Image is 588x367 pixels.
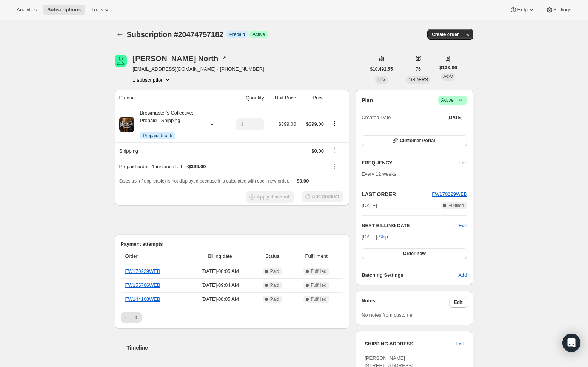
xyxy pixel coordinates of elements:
span: Fulfillment [294,252,339,260]
span: Every 12 weeks [362,171,396,177]
span: $138.06 [439,64,457,71]
span: Settings [553,7,571,13]
button: Product actions [133,76,171,84]
span: Billing date [189,252,251,260]
span: Fulfilled [311,268,326,274]
h2: FREQUENCY [362,159,459,167]
span: - $399.00 [186,163,206,170]
button: Subscriptions [43,5,85,15]
button: Edit [449,297,467,308]
button: Edit [459,222,467,229]
span: Edit [456,340,464,348]
button: Help [505,5,539,15]
button: [DATE] [443,112,467,123]
span: AOV [443,74,453,79]
h2: Timeline [127,344,350,352]
span: LTV [377,77,385,82]
button: $10,492.55 [366,64,397,74]
th: Quantity [226,90,266,106]
span: No notes from customer [362,312,414,318]
a: FW144168WEB [125,296,160,302]
button: Create order [427,29,463,40]
span: Prepaid [229,31,245,37]
span: Fulfilled [448,203,464,209]
span: Fulfilled [311,296,326,302]
span: $0.00 [311,148,324,154]
th: Unit Price [266,90,298,106]
button: Skip [374,231,393,243]
th: Product [115,90,226,106]
th: Price [298,90,326,106]
span: Bradley North [115,55,127,67]
span: Paid [270,296,279,302]
th: Shipping [115,142,226,159]
span: 76 [416,66,421,72]
div: Prepaid order - 1 instance left [119,163,324,170]
h2: Payment attempts [121,240,344,248]
img: product img [119,117,134,132]
div: [PERSON_NAME] North [133,55,228,62]
span: Prepaid: 5 of 5 [143,133,172,139]
button: Next [131,312,142,323]
div: Brewmaster's Collective: Prepaid - Shipping [134,109,202,139]
span: Help [517,7,527,13]
span: [DATE] [448,115,463,121]
div: Open Intercom Messenger [562,334,580,352]
a: FW170229WEB [125,268,160,274]
button: FW170229WEB [432,190,467,198]
button: Tools [87,5,115,15]
span: [DATE] [362,202,377,209]
span: Paid [270,268,279,274]
span: [DATE] · 09:04 AM [189,282,251,289]
span: Fulfilled [311,282,326,288]
h2: NEXT BILLING DATE [362,222,459,229]
button: Add [454,269,471,281]
button: Subscriptions [115,29,125,40]
a: FW155766WEB [125,282,160,288]
span: Active [252,31,265,37]
button: Order now [362,248,467,259]
span: Customer Portal [400,138,435,144]
span: Status [256,252,289,260]
span: Analytics [17,7,37,13]
h2: Plan [362,96,373,104]
span: Add [458,271,467,279]
nav: Pagination [121,312,344,323]
span: Subscription #20474757182 [127,30,223,39]
span: Create order [432,31,459,37]
a: FW170229WEB [432,191,467,197]
span: [DATE] · 08:05 AM [189,296,251,303]
span: $399.00 [278,121,296,127]
h2: LAST ORDER [362,190,432,198]
span: Sales tax (if applicable) is not displayed because it is calculated with each new order. [119,178,289,184]
span: $399.00 [306,121,324,127]
button: Settings [541,5,576,15]
span: $0.00 [297,178,309,184]
span: Active [441,96,464,104]
span: [EMAIL_ADDRESS][DOMAIN_NAME] · [PHONE_NUMBER] [133,65,264,73]
button: Shipping actions [328,146,340,154]
span: Created Date [362,114,391,121]
button: Edit [451,338,468,350]
span: $10,492.55 [370,66,393,72]
span: Edit [454,299,463,305]
span: | [455,97,456,103]
h6: Batching Settings [362,271,458,279]
button: Analytics [12,5,41,15]
span: [DATE] · [362,234,388,240]
span: Order now [403,251,426,257]
button: Customer Portal [362,135,467,146]
button: 76 [411,64,425,74]
th: Order [121,248,187,265]
span: ORDERS [409,77,428,82]
span: Tools [91,7,103,13]
span: Skip [379,233,388,241]
span: Subscriptions [47,7,81,13]
span: [DATE] · 08:05 AM [189,268,251,275]
h3: SHIPPING ADDRESS [365,340,456,348]
h3: Notes [362,297,449,308]
button: Product actions [328,119,340,128]
span: Paid [270,282,279,288]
